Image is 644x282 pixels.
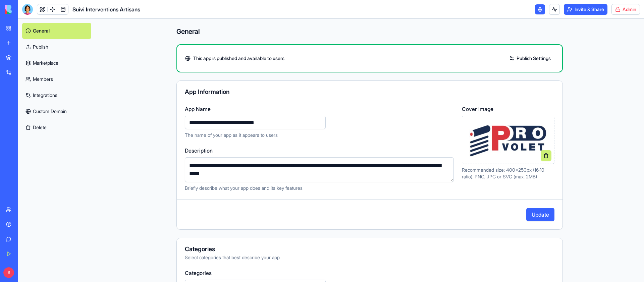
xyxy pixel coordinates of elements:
[72,5,140,13] span: Suivi Interventions Artisans
[22,119,91,135] button: Delete
[185,269,554,277] label: Categories
[185,185,454,191] p: Briefly describe what your app does and its key features
[3,267,14,278] span: S
[193,55,284,62] span: This app is published and available to users
[22,23,91,39] a: General
[506,53,554,64] a: Publish Settings
[564,4,607,15] button: Invite & Share
[185,132,454,138] p: The name of your app as it appears to users
[5,5,46,14] img: logo
[22,103,91,119] a: Custom Domain
[185,105,454,113] label: App Name
[462,167,554,180] p: Recommended size: 400x250px (16:10 ratio). PNG, JPG or SVG (max. 2MB)
[465,121,551,159] img: Preview
[462,105,554,113] label: Cover Image
[185,246,554,252] div: Categories
[176,27,563,36] h4: General
[185,147,454,155] label: Description
[611,4,640,15] button: Admin
[22,55,91,71] a: Marketplace
[185,89,554,95] div: App Information
[22,71,91,87] a: Members
[22,39,91,55] a: Publish
[185,254,554,261] div: Select categories that best describe your app
[22,87,91,103] a: Integrations
[526,208,554,221] button: Update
